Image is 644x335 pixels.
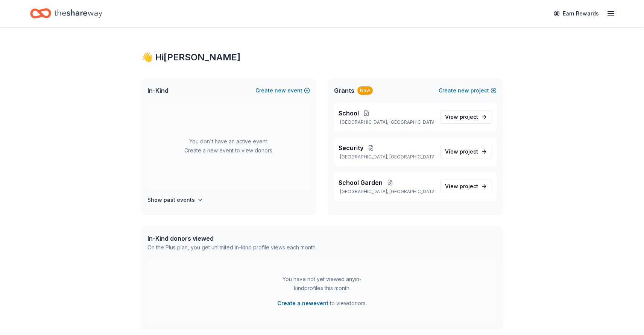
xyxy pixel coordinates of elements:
[339,189,434,195] p: [GEOGRAPHIC_DATA], [GEOGRAPHIC_DATA]
[277,299,367,308] span: to view donors .
[440,110,492,124] a: View project
[147,86,169,95] span: In-Kind
[460,183,478,189] span: project
[439,86,497,95] button: Createnewproject
[147,195,195,204] h4: Show past events
[147,103,310,189] div: You don't have an active event. Create a new event to view donors.
[147,195,203,204] button: Show past events
[549,7,603,20] a: Earn Rewards
[339,178,383,187] span: School Garden
[339,119,434,125] p: [GEOGRAPHIC_DATA], [GEOGRAPHIC_DATA]
[440,180,492,193] a: View project
[460,114,478,120] span: project
[141,51,503,63] div: 👋 Hi [PERSON_NAME]
[147,234,317,243] div: In-Kind donors viewed
[445,147,478,156] span: View
[275,86,286,95] span: new
[277,299,328,308] button: Create a newevent
[339,154,434,160] p: [GEOGRAPHIC_DATA], [GEOGRAPHIC_DATA]
[255,86,310,95] button: Createnewevent
[339,143,363,152] span: Security
[460,148,478,155] span: project
[275,275,369,293] div: You have not yet viewed any in-kind profiles this month.
[458,86,469,95] span: new
[445,182,478,191] span: View
[147,243,317,252] div: On the Plus plan, you get unlimited in-kind profile views each month.
[339,109,359,118] span: School
[445,112,478,121] span: View
[440,145,492,158] a: View project
[357,86,373,95] div: New
[30,5,102,22] a: Home
[334,86,354,95] span: Grants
